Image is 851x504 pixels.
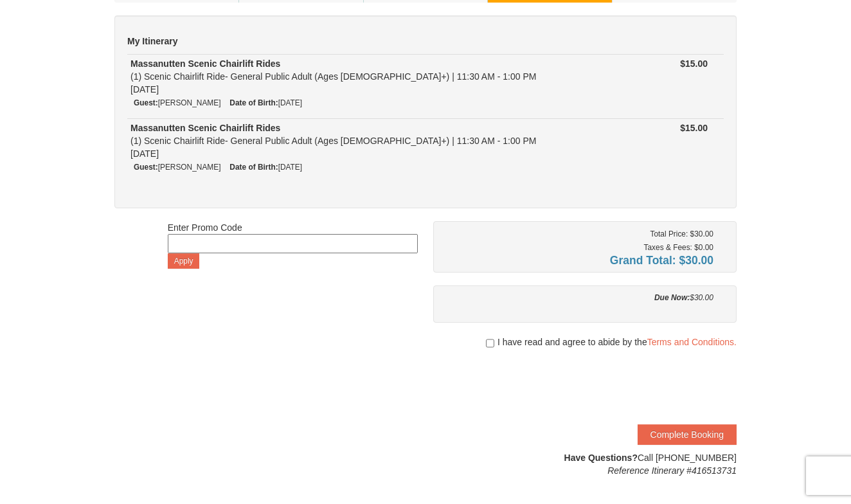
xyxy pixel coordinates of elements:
div: Enter Promo Code [168,221,418,269]
a: Terms and Conditions. [647,337,737,347]
div: (1) Scenic Chairlift Ride- General Public Adult (Ages [DEMOGRAPHIC_DATA]+) | 11:30 AM - 1:00 PM [... [130,122,607,160]
span: I have read and agree to abide by the [497,336,737,348]
small: Total Price: $30.00 [650,230,713,239]
strong: Date of Birth: [229,163,278,172]
iframe: reCAPTCHA [541,361,737,411]
small: Taxes & Fees: $0.00 [644,243,713,252]
small: [DATE] [229,163,302,172]
div: Call [PHONE_NUMBER] [433,451,737,477]
strong: Date of Birth: [229,98,278,107]
small: [DATE] [229,98,302,107]
small: [PERSON_NAME] [134,98,220,107]
div: $30.00 [443,291,713,304]
button: Complete Booking [638,424,737,445]
strong: Guest: [134,163,158,172]
strong: Massanutten Scenic Chairlift Rides [130,123,280,133]
em: Reference Itinerary #416513731 [607,465,737,476]
h5: My Itinerary [127,35,724,48]
strong: $15.00 [680,123,708,133]
strong: Due Now: [654,293,690,302]
strong: Have Questions? [564,453,638,463]
h4: Grand Total: $30.00 [443,254,713,267]
strong: Guest: [134,98,158,107]
div: (1) Scenic Chairlift Ride- General Public Adult (Ages [DEMOGRAPHIC_DATA]+) | 11:30 AM - 1:00 PM [... [130,57,607,96]
small: [PERSON_NAME] [134,163,220,172]
strong: Massanutten Scenic Chairlift Rides [130,59,280,69]
button: Apply [168,253,200,269]
strong: $15.00 [680,59,708,69]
